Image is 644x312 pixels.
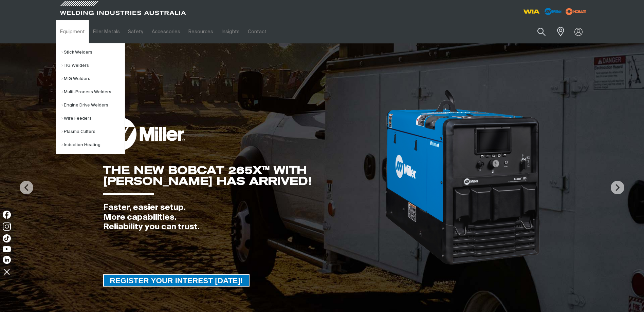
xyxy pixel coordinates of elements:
[611,181,624,194] img: NextArrow
[61,46,125,59] a: Stick Welders
[3,211,11,219] img: Facebook
[184,20,217,43] a: Resources
[103,165,385,187] div: THE NEW BOBCAT 265X™ WITH [PERSON_NAME] HAS ARRIVED!
[61,85,125,99] a: Multi-Process Welders
[61,138,125,152] a: Induction Heating
[530,24,553,40] button: Search products
[1,266,13,277] img: hide socials
[61,125,125,138] a: Plasma Cutters
[3,246,11,252] img: YouTube
[61,72,125,85] a: MIG Welders
[61,99,125,112] a: Engine Drive Welders
[521,24,553,40] input: Product name or item number...
[61,112,125,125] a: Wire Feeders
[148,20,184,43] a: Accessories
[3,256,11,264] img: LinkedIn
[56,43,125,154] ul: Equipment Submenu
[244,20,271,43] a: Contact
[124,20,147,43] a: Safety
[3,234,11,242] img: TikTok
[61,59,125,72] a: TIG Welders
[89,20,124,43] a: Filler Metals
[3,222,11,231] img: Instagram
[56,20,89,43] a: Equipment
[104,274,249,287] span: REGISTER YOUR INTEREST [DATE]!
[217,20,243,43] a: Insights
[103,203,385,232] div: Faster, easier setup. More capabilities. Reliability you can trust.
[103,274,250,287] a: REGISTER YOUR INTEREST TODAY!
[20,181,33,194] img: PrevArrow
[564,6,588,17] img: miller
[56,20,455,43] nav: Main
